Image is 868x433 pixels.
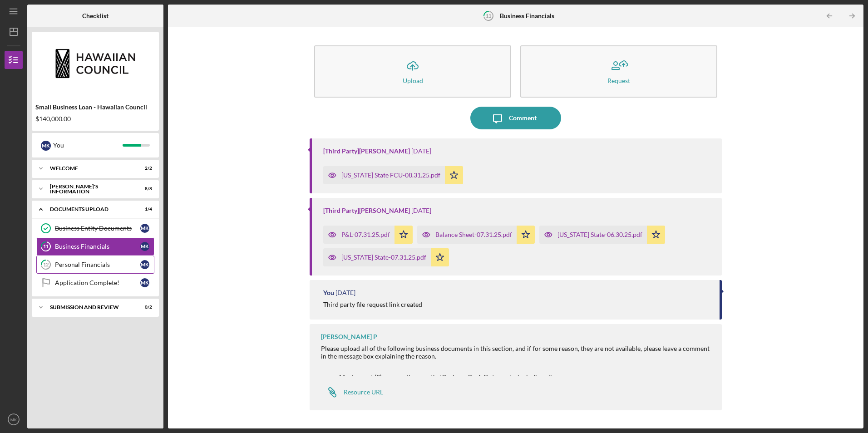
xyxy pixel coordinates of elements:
img: Product logo [32,36,159,91]
div: [US_STATE] State-07.31.25.pdf [341,254,426,261]
div: DOCUMENTS UPLOAD [50,207,129,212]
a: Business Entity DocumentsMK [36,219,154,237]
a: [PERSON_NAME] [359,147,410,155]
a: Resource URL [321,383,383,401]
div: Upload [403,77,423,84]
div: M K [41,141,51,151]
div: M K [140,242,149,251]
time: 2025-08-11 16:48 [411,207,431,214]
div: [Third Party] [323,148,410,155]
div: [US_STATE] State-06.30.25.pdf [557,231,642,238]
a: Application Complete!MK [36,274,154,292]
text: MK [10,417,17,422]
b: Checklist [82,12,108,20]
div: You [53,138,123,153]
button: Request [520,45,717,98]
div: 1 / 4 [136,207,152,212]
div: Comment [509,107,537,129]
div: Personal Financials [55,261,140,268]
button: MK [5,410,23,428]
button: Comment [470,107,561,129]
div: Third party file request link created [323,301,422,308]
button: [US_STATE] State-07.31.25.pdf [323,248,449,266]
div: P&L-07.31.25.pdf [341,231,390,238]
button: [US_STATE] State-06.30.25.pdf [539,226,665,244]
div: [US_STATE] State FCU-08.31.25.pdf [341,172,440,179]
div: Please upload all of the following business documents in this section, and if for some reason, th... [321,345,712,359]
div: 8 / 8 [136,186,152,192]
div: WELCOME [50,166,129,171]
div: [PERSON_NAME]'S INFORMATION [50,184,129,194]
div: Request [607,77,630,84]
button: [US_STATE] State FCU-08.31.25.pdf [323,166,463,184]
a: 11Business FinancialsMK [36,237,154,256]
tspan: 12 [43,262,49,268]
tspan: 11 [43,244,49,250]
b: Business Financials [500,12,554,20]
div: [PERSON_NAME] P [321,333,377,340]
li: Most recent (2) consecutive months' Business Bank Statements, including all pages [339,374,712,381]
div: Business Financials [55,243,140,250]
div: [Third Party] [323,207,410,214]
div: 0 / 2 [136,305,152,310]
button: Balance Sheet-07.31.25.pdf [417,226,535,244]
div: M K [140,278,149,287]
tspan: 11 [486,13,491,19]
div: M K [140,260,149,269]
div: Application Complete! [55,279,140,286]
div: $140,000.00 [35,115,155,123]
div: M K [140,224,149,233]
div: You [323,289,334,296]
time: 2025-09-16 13:18 [411,148,431,155]
div: SUBMISSION AND REVIEW [50,305,129,310]
div: Resource URL [344,389,383,396]
div: 2 / 2 [136,166,152,171]
time: 2025-08-08 22:16 [335,289,355,296]
button: P&L-07.31.25.pdf [323,226,413,244]
a: 12Personal FinancialsMK [36,256,154,274]
div: Balance Sheet-07.31.25.pdf [435,231,512,238]
a: [PERSON_NAME] [359,207,410,214]
div: Small Business Loan - Hawaiian Council [35,103,155,111]
button: Upload [314,45,511,98]
div: Business Entity Documents [55,225,140,232]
